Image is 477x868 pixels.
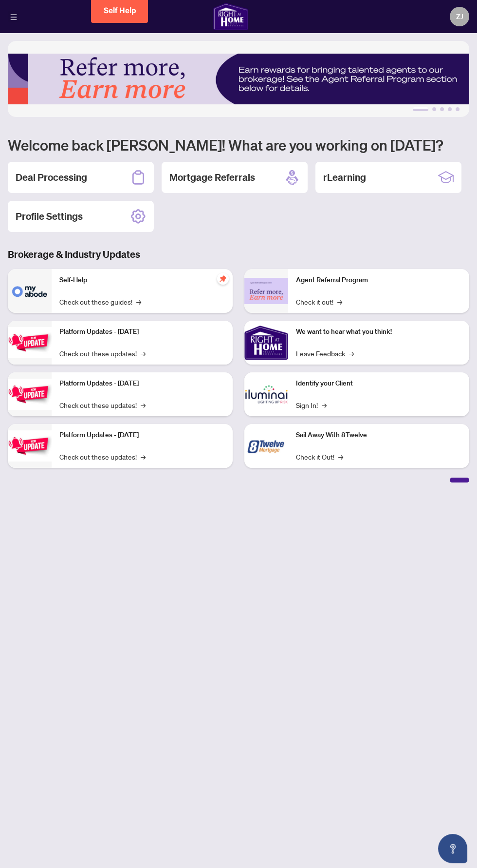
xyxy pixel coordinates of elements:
[169,171,255,184] h2: Mortgage Referrals
[10,14,17,20] span: menu
[59,327,225,337] p: Platform Updates - [DATE]
[8,248,469,261] h3: Brokerage & Industry Updates
[296,400,327,410] a: Sign In!→
[456,11,463,22] span: ZJ
[8,379,52,409] img: Platform Updates - July 8, 2025
[8,135,469,154] h1: Welcome back [PERSON_NAME]! What are you working on [DATE]?
[244,424,288,468] img: Sail Away With 8Twelve
[413,107,428,111] button: 1
[244,278,288,305] img: Agent Referral Program
[213,3,248,30] img: logo
[296,348,354,359] a: Leave Feedback→
[16,210,83,223] h2: Profile Settings
[59,378,225,389] p: Platform Updates - [DATE]
[59,275,225,286] p: Self-Help
[141,348,146,359] span: →
[59,348,146,359] a: Check out these updates!→
[296,327,461,337] p: We want to hear what you think!
[338,451,343,462] span: →
[244,372,288,416] img: Identify your Client
[322,400,327,410] span: →
[8,327,52,358] img: Platform Updates - July 21, 2025
[104,6,136,15] span: Self Help
[296,275,461,286] p: Agent Referral Program
[59,451,146,462] a: Check out these updates!→
[432,107,436,111] button: 2
[141,400,146,410] span: →
[59,296,141,307] a: Check out these guides!→
[217,273,229,285] span: pushpin
[349,348,354,359] span: →
[16,171,87,184] h2: Deal Processing
[141,451,146,462] span: →
[456,107,459,111] button: 5
[296,430,461,441] p: Sail Away With 8Twelve
[136,296,141,307] span: →
[440,107,444,111] button: 3
[8,41,469,117] img: Slide 0
[8,430,52,461] img: Platform Updates - June 23, 2025
[296,296,342,307] a: Check it out!→
[438,834,467,863] button: Open asap
[296,451,343,462] a: Check it Out!→
[337,296,342,307] span: →
[244,321,288,365] img: We want to hear what you think!
[59,430,225,441] p: Platform Updates - [DATE]
[323,171,366,184] h2: rLearning
[296,378,461,389] p: Identify your Client
[59,400,146,410] a: Check out these updates!→
[448,107,452,111] button: 4
[8,269,52,313] img: Self-Help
